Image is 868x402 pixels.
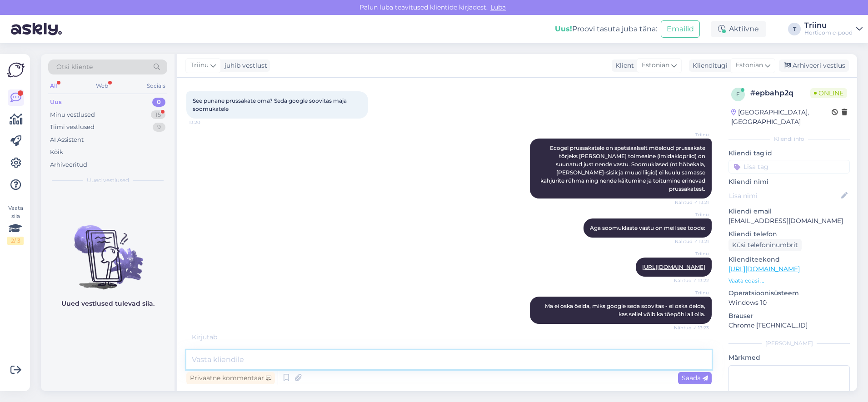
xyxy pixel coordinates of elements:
[735,60,763,70] span: Estonian
[728,149,850,158] p: Kliendi tag'id
[50,110,95,119] div: Minu vestlused
[728,298,850,308] p: Windows 10
[50,135,84,144] div: AI Assistent
[728,229,850,239] p: Kliendi telefon
[151,110,165,119] div: 15
[728,216,850,226] p: [EMAIL_ADDRESS][DOMAIN_NAME]
[186,333,712,342] div: Kirjutab
[788,23,801,35] div: T
[728,177,850,187] p: Kliendi nimi
[675,250,709,257] span: Triinu
[804,22,853,29] div: Triinu
[728,239,802,251] div: Küsi telefoninumbrit
[50,123,95,132] div: Tiimi vestlused
[731,108,832,127] div: [GEOGRAPHIC_DATA], [GEOGRAPHIC_DATA]
[642,60,669,70] span: Estonian
[190,60,209,70] span: Triinu
[7,61,25,79] img: Askly Logo
[728,255,850,264] p: Klienditeekond
[728,288,850,298] p: Operatsioonisüsteem
[555,24,657,35] div: Proovi tasuta juba täna:
[217,333,219,341] span: .
[750,88,810,99] div: # epbahp2q
[728,265,800,273] a: [URL][DOMAIN_NAME]
[728,207,850,216] p: Kliendi email
[804,22,863,36] a: TriinuHorticom e-pood
[779,60,849,72] div: Arhiveeri vestlus
[186,372,275,384] div: Privaatne kommentaar
[61,299,155,308] p: Uued vestlused tulevad siia.
[642,263,705,270] a: [URL][DOMAIN_NAME]
[711,21,766,37] div: Aktiivne
[152,98,165,107] div: 0
[189,119,223,126] span: 13:20
[661,20,700,38] button: Emailid
[675,211,709,218] span: Triinu
[540,144,707,192] span: Ecogel prussakatele on spetsiaalselt mõeldud prussakate tõrjeks [PERSON_NAME] toimeaine (imidaklo...
[736,91,740,98] span: e
[50,98,62,107] div: Uus
[675,199,709,206] span: Nähtud ✓ 13:21
[689,61,728,70] div: Klienditugi
[50,160,87,169] div: Arhiveeritud
[555,25,572,33] b: Uus!
[50,148,63,157] div: Kõik
[728,353,850,362] p: Märkmed
[56,62,93,72] span: Otsi kliente
[545,303,707,318] span: Ma ei oska öelda, miks google seda soovitas - ei oska öelda, kas sellel võib ka tõepõhi all olla.
[221,61,267,70] div: juhib vestlust
[728,311,850,321] p: Brauser
[728,339,850,347] div: [PERSON_NAME]
[153,123,165,132] div: 9
[590,224,705,231] span: Aga soomuklaste vastu on meil see toode:
[728,277,850,285] p: Vaata edasi ...
[193,97,348,112] span: See punane prussakate oma? Seda google soovitas maja soomukatele
[488,3,509,11] span: Luba
[94,80,110,92] div: Web
[675,289,709,296] span: Triinu
[674,324,709,331] span: Nähtud ✓ 13:23
[41,209,175,291] img: No chats
[612,61,634,70] div: Klient
[675,131,709,138] span: Triinu
[7,204,24,245] div: Vaata siia
[87,176,129,184] span: Uued vestlused
[48,80,59,92] div: All
[145,80,167,92] div: Socials
[728,321,850,330] p: Chrome [TECHNICAL_ID]
[810,88,847,98] span: Online
[804,29,853,36] div: Horticom e-pood
[682,374,708,382] span: Saada
[7,237,24,245] div: 2 / 3
[728,160,850,174] input: Lisa tag
[675,238,709,245] span: Nähtud ✓ 13:21
[729,191,839,201] input: Lisa nimi
[674,277,709,284] span: Nähtud ✓ 13:22
[728,135,850,143] div: Kliendi info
